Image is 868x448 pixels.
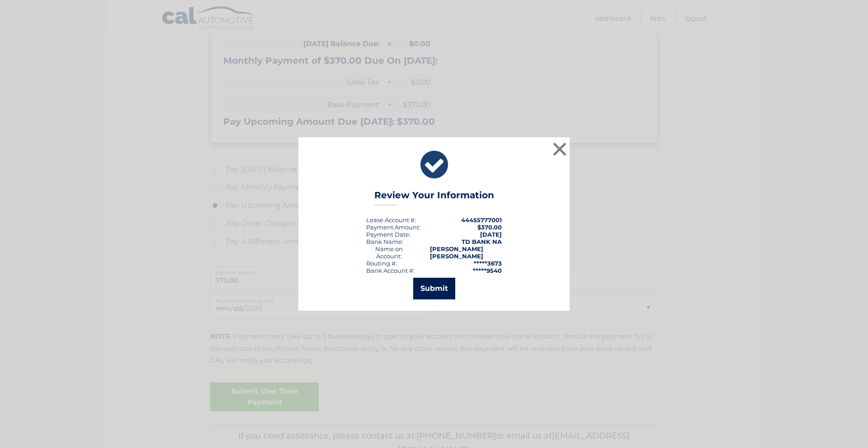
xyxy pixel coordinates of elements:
strong: TD BANK NA [462,238,502,245]
strong: [PERSON_NAME] [PERSON_NAME] [430,245,483,260]
div: : [366,231,410,238]
div: Bank Name: [366,238,403,245]
div: Payment Amount: [366,224,420,231]
span: Payment Date [366,231,409,238]
strong: 44455777001 [461,216,502,224]
div: Bank Account #: [366,267,415,274]
button: × [551,140,569,158]
div: Routing #: [366,260,397,267]
h3: Review Your Information [374,190,494,205]
span: $370.00 [477,224,502,231]
button: Submit [413,278,455,299]
span: [DATE] [480,231,502,238]
div: Name on Account: [366,245,412,260]
div: Lease Account #: [366,216,416,224]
